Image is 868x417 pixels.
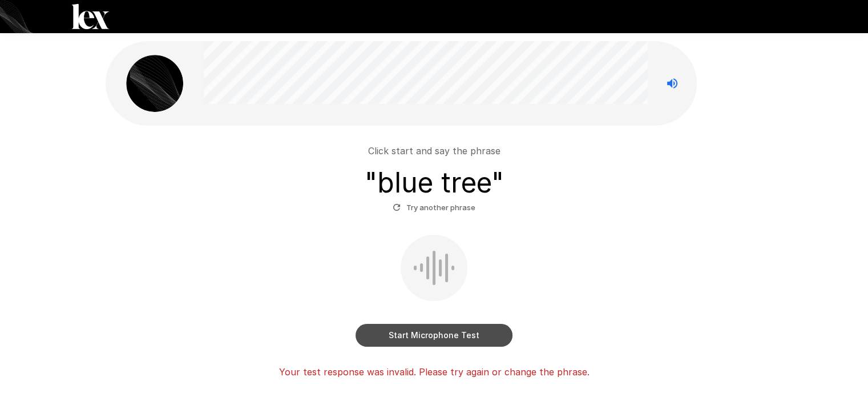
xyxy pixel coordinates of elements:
[390,199,478,216] button: Try another phrase
[279,365,590,379] p: Your test response was invalid. Please try again or change the phrase.
[368,144,500,158] p: Click start and say the phrase
[365,167,504,199] h3: " blue tree "
[661,72,684,95] button: Stop reading questions aloud
[126,55,183,112] img: lex_avatar2.png
[356,324,512,347] button: Start Microphone Test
